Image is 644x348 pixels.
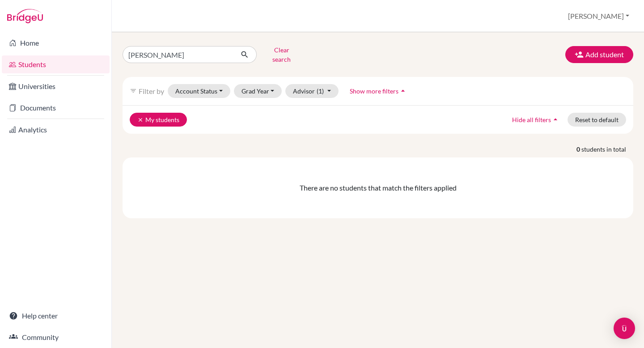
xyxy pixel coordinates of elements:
[614,318,635,339] div: Open Intercom Messenger
[342,84,415,98] button: Show more filtersarrow_drop_up
[2,99,110,117] a: Documents
[139,87,164,95] span: Filter by
[317,87,324,95] span: (1)
[234,84,282,98] button: Grad Year
[350,87,398,95] span: Show more filters
[568,113,626,127] button: Reset to default
[257,43,306,66] button: Clear search
[130,87,137,94] i: filter_list
[504,113,568,127] button: Hide all filtersarrow_drop_up
[2,77,110,95] a: Universities
[512,116,551,123] span: Hide all filters
[2,34,110,52] a: Home
[398,86,407,95] i: arrow_drop_up
[576,144,581,154] strong: 0
[7,9,43,23] img: Bridge-U
[2,121,110,139] a: Analytics
[123,46,233,63] input: Find student by name...
[581,144,633,154] span: students in total
[2,55,110,73] a: Students
[137,117,144,123] i: clear
[2,307,110,325] a: Help center
[285,84,339,98] button: Advisor(1)
[565,46,633,63] button: Add student
[130,182,626,193] div: There are no students that match the filters applied
[551,115,560,124] i: arrow_drop_up
[168,84,230,98] button: Account Status
[564,8,633,25] button: [PERSON_NAME]
[130,113,187,127] button: clearMy students
[2,328,110,346] a: Community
